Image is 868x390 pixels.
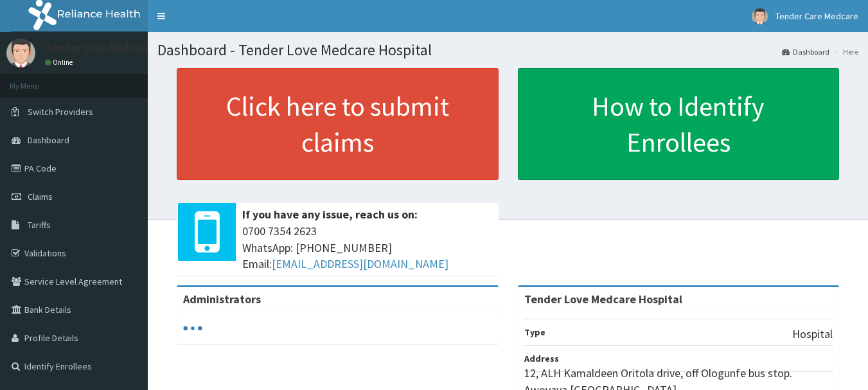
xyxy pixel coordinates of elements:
li: Here [831,46,858,57]
b: If you have any issue, reach us on: [242,207,418,222]
p: Tender Care Medcare [45,42,151,53]
span: Tender Care Medcare [775,10,858,22]
p: Hospital [792,326,833,342]
span: Switch Providers [28,106,93,118]
strong: Tender Love Medcare Hospital [524,292,682,306]
b: Type [524,326,545,338]
b: Address [524,353,559,364]
span: 0700 7354 2623 WhatsApp: [PHONE_NUMBER] Email: [242,223,492,272]
img: User Image [6,39,35,67]
a: How to Identify Enrollees [518,68,840,180]
a: [EMAIL_ADDRESS][DOMAIN_NAME] [272,256,448,271]
span: Claims [28,191,53,202]
b: Administrators [183,292,261,306]
svg: audio-loading [183,319,202,338]
span: Dashboard [28,134,69,146]
h1: Dashboard - Tender Love Medcare Hospital [157,42,858,58]
img: User Image [752,8,768,24]
span: Tariffs [28,219,51,231]
a: Online [45,58,76,67]
a: Click here to submit claims [177,68,499,180]
a: Dashboard [782,46,829,57]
